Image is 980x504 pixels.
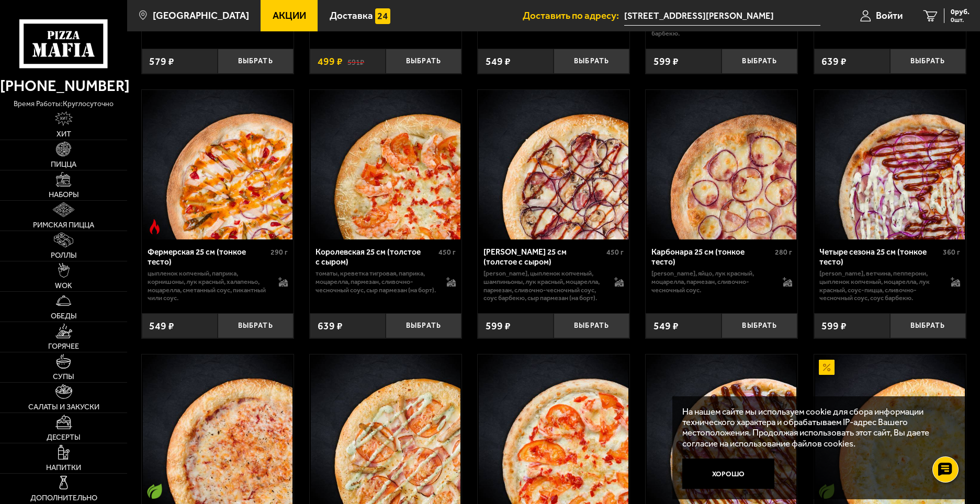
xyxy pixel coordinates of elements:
[149,320,174,332] span: 549 ₽
[682,459,774,489] button: Хорошо
[375,8,390,24] img: 15daf4d41897b9f0e9f617042186c801.svg
[478,90,629,239] a: Чикен Барбекю 25 см (толстое с сыром)
[147,484,162,499] img: Вегетарианское блюдо
[438,248,456,257] span: 450 г
[606,248,624,257] span: 450 г
[722,49,797,74] button: Выбрать
[143,354,292,504] img: Маргарита 25 см (толстое с сыром)
[486,55,511,67] span: 549 ₽
[819,269,940,302] p: [PERSON_NAME], ветчина, пепперони, цыпленок копченый, моцарелла, лук красный, соус-пицца, сливочн...
[722,313,797,338] button: Выбрать
[386,313,461,338] button: Выбрать
[148,269,268,302] p: цыпленок копченый, паприка, корнишоны, лук красный, халапеньо, моцарелла, сметанный соус, пикантн...
[821,320,847,332] span: 599 ₽
[318,55,343,67] span: 499 ₽
[30,494,97,501] span: Дополнительно
[646,90,797,239] a: Карбонара 25 см (тонкое тесто)
[523,11,624,21] span: Доставить по адресу:
[310,90,461,239] a: Королевская 25 см (толстое с сыром)
[479,354,628,504] img: Королевская 25 см (тонкое тесто)
[814,90,966,239] a: Четыре сезона 25 см (тонкое тесто)
[330,11,373,21] span: Доставка
[273,11,306,21] span: Акции
[486,320,511,332] span: 599 ₽
[951,8,970,16] span: 0 руб.
[554,49,629,74] button: Выбрать
[347,56,364,67] s: 591 ₽
[819,247,940,267] div: Четыре сезона 25 см (тонкое тесто)
[51,312,77,319] span: Обеды
[651,269,772,294] p: [PERSON_NAME], яйцо, лук красный, моцарелла, пармезан, сливочно-чесночный соус.
[951,17,970,23] span: 0 шт.
[647,90,796,239] img: Карбонара 25 см (тонкое тесто)
[483,269,604,302] p: [PERSON_NAME], цыпленок копченый, шампиньоны, лук красный, моцарелла, пармезан, сливочно-чесночны...
[57,130,71,138] span: Хит
[819,360,834,375] img: Акционный
[33,221,94,228] span: Римская пицца
[147,219,162,234] img: Острое блюдо
[654,320,679,332] span: 549 ₽
[814,354,966,504] a: АкционныйВегетарианское блюдо4 сыра 25 см (толстое с сыром)
[51,251,77,259] span: Роллы
[143,90,292,239] img: Фермерская 25 см (тонкое тесто)
[682,406,950,449] p: На нашем сайте мы используем cookie для сбора информации технического характера и обрабатываем IP...
[142,354,294,504] a: Вегетарианское блюдоМаргарита 25 см (толстое с сыром)
[386,49,461,74] button: Выбрать
[46,464,81,471] span: Напитки
[310,354,461,504] a: Чикен Ранч 25 см (толстое с сыром)
[821,55,847,67] span: 639 ₽
[28,403,99,410] span: Салаты и закуски
[316,247,436,267] div: Королевская 25 см (толстое с сыром)
[51,161,76,168] span: Пицца
[815,90,965,239] img: Четыре сезона 25 см (тонкое тесто)
[654,55,679,67] span: 599 ₽
[479,90,628,239] img: Чикен Барбекю 25 см (толстое с сыром)
[218,313,294,338] button: Выбрать
[554,313,629,338] button: Выбрать
[218,49,294,74] button: Выбрать
[624,6,820,26] input: Ваш адрес доставки
[311,354,460,504] img: Чикен Ранч 25 см (толстое с сыром)
[47,433,81,441] span: Десерты
[311,90,460,239] img: Королевская 25 см (толстое с сыром)
[775,248,792,257] span: 280 г
[478,354,629,504] a: Королевская 25 см (тонкое тесто)
[483,247,604,267] div: [PERSON_NAME] 25 см (толстое с сыром)
[53,373,74,380] span: Супы
[316,269,436,294] p: томаты, креветка тигровая, паприка, моцарелла, пармезан, сливочно-чесночный соус, сыр пармезан (н...
[890,49,966,74] button: Выбрать
[149,55,174,67] span: 579 ₽
[142,90,294,239] a: Острое блюдоФермерская 25 см (тонкое тесто)
[318,320,343,332] span: 639 ₽
[49,191,79,198] span: Наборы
[890,313,966,338] button: Выбрать
[647,354,796,504] img: Чикен Барбекю 25 см (тонкое тесто)
[651,247,772,267] div: Карбонара 25 см (тонкое тесто)
[153,11,249,21] span: [GEOGRAPHIC_DATA]
[148,247,268,267] div: Фермерская 25 см (тонкое тесто)
[271,248,288,257] span: 290 г
[646,354,797,504] a: Чикен Барбекю 25 см (тонкое тесто)
[55,282,72,289] span: WOK
[815,354,965,504] img: 4 сыра 25 см (толстое с сыром)
[876,11,903,21] span: Войти
[943,248,960,257] span: 360 г
[48,342,79,350] span: Горячее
